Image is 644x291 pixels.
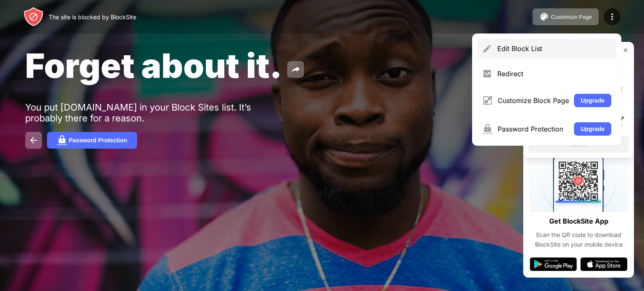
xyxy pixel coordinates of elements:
div: Scan the QR code to download BlockSite on your mobile device [530,230,627,249]
img: share.svg [291,64,301,75]
div: Password Protection [69,137,127,144]
img: app-store.svg [580,258,627,271]
img: rate-us-close.svg [622,47,629,54]
img: menu-icon.svg [607,12,617,22]
img: back.svg [29,135,39,145]
img: menu-customize.svg [482,95,493,106]
div: You put [DOMAIN_NAME] in your Block Sites list. It’s probably there for a reason. [25,102,284,124]
span: Forget about it. [25,45,282,86]
img: password.svg [57,135,67,145]
div: Redirect [497,70,611,78]
button: Upgrade [574,122,611,136]
button: Customize Page [532,8,599,25]
div: Password Protection [498,125,569,133]
img: google-play.svg [530,258,577,271]
div: Edit Block List [497,44,611,53]
img: menu-redirect.svg [482,69,492,79]
div: Customize Block Page [498,96,569,105]
img: menu-password.svg [482,124,493,134]
div: Customize Page [551,14,592,20]
img: menu-pencil.svg [482,44,492,54]
button: Upgrade [574,94,611,107]
div: Get BlockSite App [549,215,608,227]
img: header-logo.svg [23,7,44,27]
img: pallet.svg [539,12,549,22]
button: Password Protection [47,132,137,149]
div: The site is blocked by BlockSite [49,13,136,21]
